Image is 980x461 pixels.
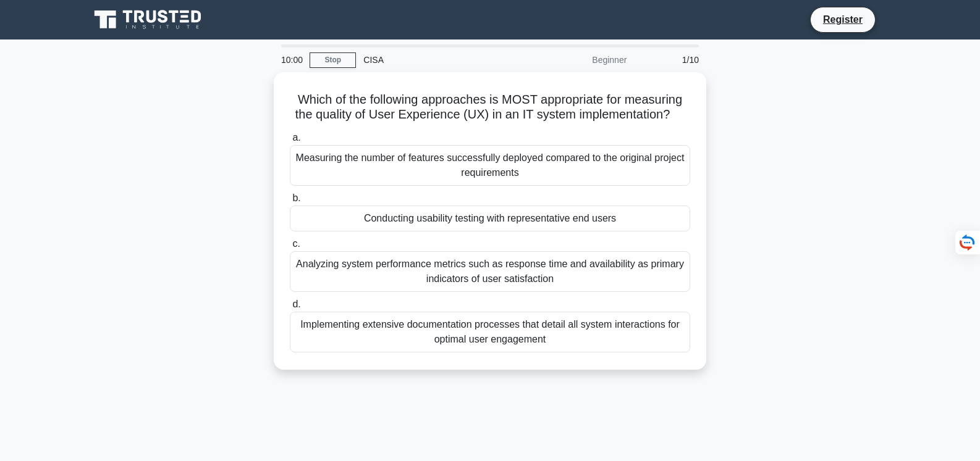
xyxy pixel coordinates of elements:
[290,312,690,352] div: Implementing extensive documentation processes that detail all system interactions for optimal us...
[290,251,690,292] div: Analyzing system performance metrics such as response time and availability as primary indicators...
[289,92,691,123] h5: Which of the following approaches is MOST appropriate for measuring the quality of User Experienc...
[292,299,300,309] span: d.
[292,132,300,143] span: a.
[290,206,690,231] div: Conducting usability testing with representative end users
[290,145,690,186] div: Measuring the number of features successfully deployed compared to the original project requirements
[274,48,310,72] div: 10:00
[356,48,526,72] div: CISA
[634,48,706,72] div: 1/10
[816,12,870,27] a: Register
[292,193,300,203] span: b.
[526,48,634,72] div: Beginner
[310,52,356,68] a: Stop
[292,238,300,249] span: c.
